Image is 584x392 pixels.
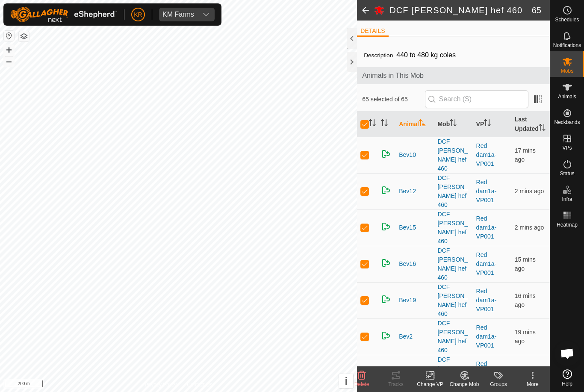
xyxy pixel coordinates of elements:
span: 65 [532,4,541,17]
span: Animals [558,94,576,99]
a: Red dam1a-VP001 [476,360,496,385]
a: Red dam1a-VP001 [476,179,496,203]
span: VPs [562,145,572,150]
img: returning on [381,294,391,304]
div: DCF [PERSON_NAME] hef 460 [437,137,469,173]
a: Privacy Policy [145,381,177,389]
label: Description [364,52,393,59]
div: DCF [PERSON_NAME] hef 460 [437,246,469,282]
span: Mobs [561,68,573,74]
div: Change Mob [447,380,481,388]
button: + [4,45,14,55]
span: 19 Sep 2025 at 1:46 pm [515,224,544,231]
p-sorticon: Activate to sort [450,121,457,127]
span: Help [562,381,572,386]
span: Notifications [553,43,581,48]
div: KM Farms [162,11,194,18]
span: Bev12 [399,187,416,196]
span: Bev16 [399,259,416,268]
button: Map Layers [19,31,29,41]
button: – [4,56,14,66]
p-sorticon: Activate to sort [419,121,426,127]
div: DCF [PERSON_NAME] hef 460 [437,355,469,391]
img: Gallagher Logo [10,7,117,22]
span: 440 to 480 kg coles [393,48,459,62]
div: DCF [PERSON_NAME] hef 460 [437,210,469,246]
span: Neckbands [554,120,580,125]
span: 19 Sep 2025 at 1:29 pm [515,329,536,345]
span: 19 Sep 2025 at 1:31 pm [515,147,536,163]
span: Bev15 [399,223,416,232]
img: returning on [381,258,391,268]
button: i [339,374,353,388]
p-sorticon: Activate to sort [381,121,388,127]
img: returning on [381,185,391,195]
th: Animal [395,112,434,137]
a: Contact Us [187,381,212,389]
a: Red dam1a-VP001 [476,288,496,312]
a: Help [550,366,584,390]
h2: DCF [PERSON_NAME] hef 460 [389,5,532,15]
div: DCF [PERSON_NAME] hef 460 [437,283,469,318]
span: Bev19 [399,296,416,305]
a: Red dam1a-VP001 [476,251,496,276]
p-sorticon: Activate to sort [484,121,491,127]
div: dropdown trigger [198,8,215,21]
img: returning on [381,330,391,341]
a: Red dam1a-VP001 [476,142,496,167]
img: returning on [381,221,391,232]
span: Schedules [555,17,579,22]
span: Status [560,171,574,176]
span: Heatmap [557,222,578,227]
img: returning on [381,149,391,159]
p-sorticon: Activate to sort [369,121,376,127]
button: Reset Map [4,31,14,41]
input: Search (S) [425,90,528,108]
th: Mob [434,112,472,137]
span: i [345,375,348,387]
span: Infra [562,197,572,202]
a: Red dam1a-VP001 [476,215,496,240]
span: KR [134,10,142,19]
a: Red dam1a-VP001 [476,324,496,349]
span: KM Farms [159,8,198,21]
div: Open chat [555,341,580,366]
span: 65 selected of 65 [362,95,425,104]
div: Tracks [379,380,413,388]
span: 19 Sep 2025 at 1:33 pm [515,256,536,272]
span: Bev2 [399,332,413,341]
span: 19 Sep 2025 at 1:32 pm [515,292,536,308]
span: Delete [354,381,369,387]
div: DCF [PERSON_NAME] hef 460 [437,319,469,355]
div: More [516,380,550,388]
span: Bev10 [399,150,416,159]
span: 19 Sep 2025 at 1:46 pm [515,188,544,195]
div: DCF [PERSON_NAME] hef 460 [437,174,469,209]
p-sorticon: Activate to sort [539,125,546,132]
div: Groups [481,380,516,388]
th: VP [473,112,511,137]
div: Change VP [413,380,447,388]
li: DETAILS [357,27,388,37]
th: Last Updated [511,112,550,137]
span: Animals in This Mob [362,71,545,81]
